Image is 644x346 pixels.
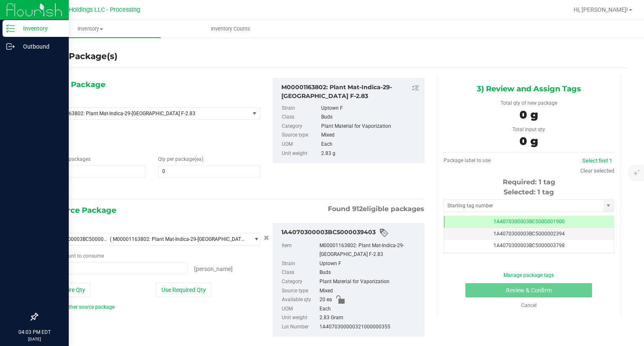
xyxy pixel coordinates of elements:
a: Select first 1 [582,158,612,164]
span: Total qty of new package [501,100,557,106]
label: Category [282,122,319,131]
label: Available qty [282,295,318,305]
span: ( M00001163802: Plant Mat-Indica-29-[GEOGRAPHIC_DATA] F-2.83 ) [110,236,246,242]
label: Category [282,277,318,287]
span: 1A4070300003BC5000001900 [493,219,565,225]
div: M00001163802: Plant Mat-Indica-29-[GEOGRAPHIC_DATA] F-2.83 [319,241,420,259]
label: Strain [282,104,319,113]
inline-svg: Outbound [6,42,15,51]
span: Inventory [20,25,161,33]
a: Inventory [20,20,161,38]
p: Inventory [15,23,65,34]
span: 1A4070300003BC5000002394 [493,231,565,237]
label: Unit weight [282,149,319,158]
div: 1A4070300003BC5000039403 [281,228,420,238]
a: Manage package tags [504,272,554,278]
p: [DATE] [4,336,65,342]
span: Total input qty [512,127,545,132]
label: Class [282,113,319,122]
div: Each [319,305,420,314]
div: Mixed [321,131,420,140]
span: 3) Review and Assign Tags [477,83,581,95]
span: Selected: 1 tag [504,188,554,196]
span: Found eligible packages [328,204,424,214]
span: M00001163802: Plant Mat-Indica-29-[GEOGRAPHIC_DATA] F-2.83 [47,111,238,116]
label: Item [282,241,318,259]
a: Cancel [521,302,537,308]
span: Package to consume [43,253,104,259]
div: Uptown F [319,259,420,269]
div: Buds [319,268,420,277]
div: Uptown F [321,104,420,113]
div: Plant Material for Vaporization [321,122,420,131]
span: [PERSON_NAME] [194,266,233,272]
span: select [249,233,260,245]
span: Riviera Creek Holdings LLC - Processing [31,6,140,13]
label: Source type [282,287,318,296]
p: Outbound [15,41,65,52]
span: 20 ea [319,295,332,305]
label: Lot Number [282,323,318,332]
span: 912 [352,205,363,213]
span: (ea) [195,156,203,162]
label: Unit weight [282,313,318,323]
span: Required: 1 tag [503,178,555,186]
span: 1A4070300003BC5000003798 [493,243,565,248]
span: 0 g [519,134,538,148]
p: 04:03 PM EDT [4,328,65,336]
div: 1A4070300000321000000355 [319,323,420,332]
label: Strain [282,259,318,269]
label: UOM [282,140,319,149]
a: Inventory Counts [161,20,301,38]
a: Clear selected [580,168,614,174]
span: select [603,200,614,212]
div: Each [321,140,420,149]
div: Buds [321,113,420,122]
label: Source type [282,131,319,140]
button: Review & Confirm [465,283,592,297]
input: Starting tag number [444,200,603,212]
input: 0 [158,165,260,177]
span: Package label to use [444,158,491,163]
button: Cancel button [261,232,272,244]
label: UOM [282,305,318,314]
input: 1 [44,165,145,177]
span: 2) Source Package [43,204,116,217]
inline-svg: Inventory [6,24,15,33]
span: Inventory Counts [200,25,262,33]
div: 2.83 g [321,149,420,158]
div: Mixed [319,287,420,296]
div: 2.83 Gram [319,313,420,323]
span: 0 g [519,108,538,121]
span: Uptown F [43,134,260,146]
div: Plant Material for Vaporization [319,277,420,287]
span: Qty per package [158,156,203,162]
button: Use Required Qty [156,283,211,297]
div: M00001163802: Plant Mat-Indica-29-Uptown F-2.83 [281,83,420,101]
span: 1) New Package [43,78,105,91]
span: count [63,253,76,259]
a: Add another source package [43,304,114,310]
h4: Create Package(s) [37,50,117,62]
label: Class [282,268,318,277]
input: 0 ea [44,262,187,274]
span: Hi, [PERSON_NAME]! [574,6,628,13]
span: 1A4070300003BC5000039403 [47,236,110,242]
span: select [249,108,260,119]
